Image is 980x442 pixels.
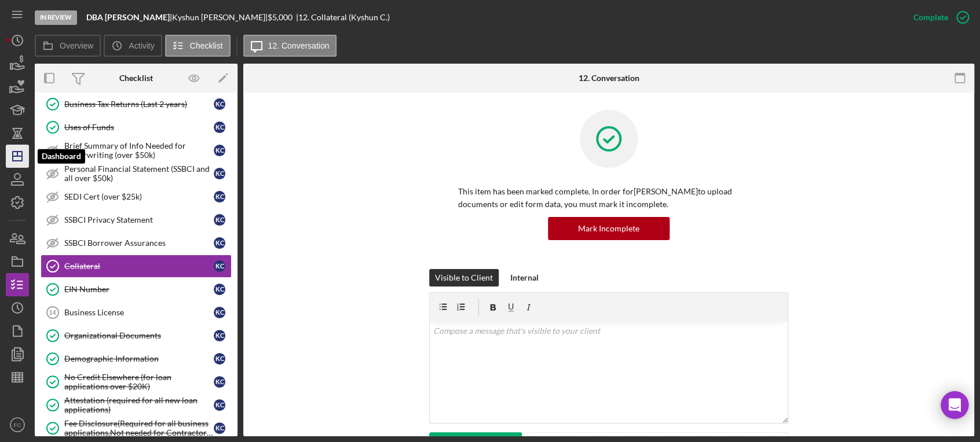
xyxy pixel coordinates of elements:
a: EIN NumberKC [41,278,232,301]
a: Brief Summary of Info Needed for Underwriting (over $50k)KC [41,139,232,162]
button: 12. Conversation [243,35,337,57]
button: FC [6,413,29,436]
div: Attestation (required for all new loan applications) [64,396,214,414]
div: K C [214,353,225,364]
button: Checklist [165,35,231,57]
div: K C [214,98,225,110]
div: K C [214,399,225,411]
div: In Review [35,10,77,25]
button: Complete [902,6,974,29]
div: K C [214,121,225,133]
text: FC [14,422,21,428]
div: Visible to Client [435,269,493,286]
div: Complete [913,6,948,29]
div: K C [214,191,225,202]
div: Open Intercom Messenger [941,391,968,419]
a: Personal Financial Statement (SSBCI and all over $50k)KC [41,162,232,185]
a: SSBCI Borrower AssurancesKC [41,231,232,255]
a: Organizational DocumentsKC [41,324,232,347]
div: Internal [510,269,539,286]
div: K C [214,283,225,295]
a: SEDI Cert (over $25k)KC [41,185,232,208]
div: K C [214,145,225,156]
a: CollateralKC [41,255,232,278]
a: No Credit Elsewhere (for loan applications over $20K)KC [41,370,232,393]
div: 12. Conversation [579,73,639,83]
div: Business Tax Returns (Last 2 years) [64,100,214,109]
div: SEDI Cert (over $25k) [64,192,214,201]
a: 14Business LicenseKC [41,301,232,324]
div: K C [214,260,225,272]
div: Mark Incomplete [578,217,639,240]
div: Collateral [64,261,214,271]
div: K C [214,330,225,341]
div: EIN Number [64,285,214,294]
button: Visible to Client [429,269,499,286]
label: Checklist [190,41,223,50]
div: | [86,13,172,22]
div: Checklist [119,73,153,83]
button: Internal [504,269,544,286]
div: K C [214,214,225,226]
span: $5,000 [268,12,292,22]
label: Activity [129,41,154,50]
div: K C [214,422,225,434]
button: Mark Incomplete [548,217,670,240]
div: K C [214,307,225,318]
a: SSBCI Privacy StatementKC [41,208,232,231]
div: | 12. Collateral (Kyshun C.) [296,13,390,22]
div: K C [214,376,225,388]
div: Demographic Information [64,354,214,363]
label: 12. Conversation [268,41,330,50]
a: Fee Disclosure(Required for all business applications,Not needed for Contractor loans)KC [41,417,232,440]
div: SSBCI Privacy Statement [64,215,214,224]
div: Uses of Funds [64,123,214,132]
a: Uses of FundsKC [41,116,232,139]
div: K C [214,168,225,179]
div: Organizational Documents [64,331,214,340]
div: No Credit Elsewhere (for loan applications over $20K) [64,373,214,391]
div: SSBCI Borrower Assurances [64,238,214,248]
button: Activity [104,35,162,57]
tspan: 14 [49,309,56,316]
button: Overview [35,35,101,57]
div: Business License [64,308,214,317]
label: Overview [60,41,93,50]
div: Personal Financial Statement (SSBCI and all over $50k) [64,164,214,183]
a: Demographic InformationKC [41,347,232,370]
b: DBA [PERSON_NAME] [86,12,170,22]
div: Brief Summary of Info Needed for Underwriting (over $50k) [64,141,214,160]
div: Kyshun [PERSON_NAME] | [172,13,268,22]
div: K C [214,237,225,249]
a: Attestation (required for all new loan applications)KC [41,393,232,417]
p: This item has been marked complete. In order for [PERSON_NAME] to upload documents or edit form d... [458,185,759,211]
div: Fee Disclosure(Required for all business applications,Not needed for Contractor loans) [64,419,214,437]
a: Business Tax Returns (Last 2 years)KC [41,93,232,116]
